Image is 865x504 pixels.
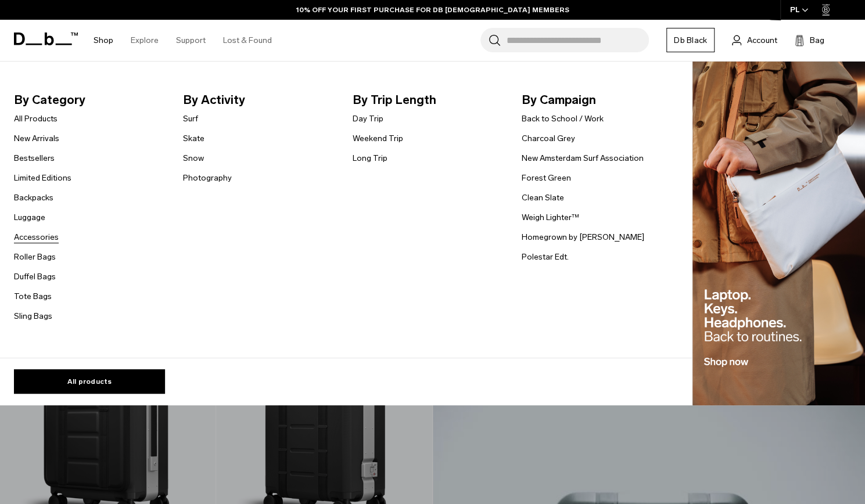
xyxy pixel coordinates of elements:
a: 10% OFF YOUR FIRST PURCHASE FOR DB [DEMOGRAPHIC_DATA] MEMBERS [296,5,569,15]
a: New Amsterdam Surf Association [522,152,644,164]
a: Snow [183,152,204,164]
a: Charcoal Grey [522,132,575,145]
a: Sling Bags [14,310,52,322]
a: Lost & Found [223,20,272,61]
a: All Products [14,113,58,125]
a: Forest Green [522,172,571,184]
a: Shop [94,20,113,61]
a: Limited Editions [14,172,71,184]
a: Weigh Lighter™ [522,211,579,224]
a: Day Trip [353,113,383,125]
a: Weekend Trip [353,132,403,145]
a: Roller Bags [14,251,56,263]
a: Duffel Bags [14,271,56,283]
a: Homegrown by [PERSON_NAME] [522,231,644,243]
a: Luggage [14,211,45,224]
a: Backpacks [14,192,53,204]
a: Skate [183,132,204,145]
a: Tote Bags [14,290,52,303]
span: By Category [14,91,164,109]
a: Back to School / Work [522,113,604,125]
a: Polestar Edt. [522,251,569,263]
a: Accessories [14,231,59,243]
a: Photography [183,172,232,184]
button: Bag [795,33,824,47]
nav: Main Navigation [85,20,281,61]
a: Db Black [666,28,715,52]
img: Db [692,62,865,406]
a: Bestsellers [14,152,55,164]
a: Long Trip [353,152,387,164]
a: All products [14,369,165,394]
a: Clean Slate [522,192,564,204]
span: Account [747,34,777,46]
span: By Activity [183,91,333,109]
a: Surf [183,113,198,125]
a: Account [732,33,777,47]
span: Bag [810,34,824,46]
span: By Campaign [522,91,672,109]
a: Explore [131,20,159,61]
span: By Trip Length [353,91,503,109]
a: New Arrivals [14,132,59,145]
a: Support [176,20,206,61]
